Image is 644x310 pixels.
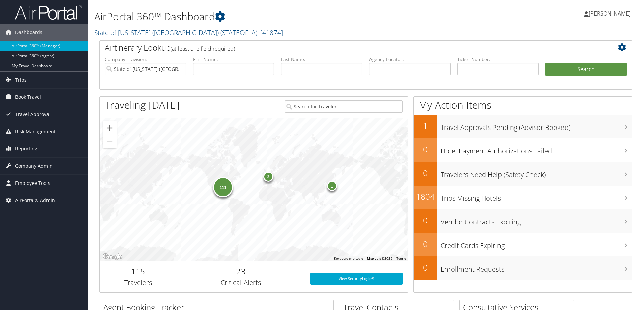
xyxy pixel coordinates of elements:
span: [PERSON_NAME] [589,10,631,17]
button: Search [545,63,627,76]
button: Zoom in [103,121,117,135]
img: Google [101,252,124,261]
button: Keyboard shortcuts [334,256,363,261]
span: Employee Tools [15,175,50,192]
label: Company - Division: [105,56,186,63]
h3: Travelers [105,278,172,287]
span: , [ 41874 ] [257,28,283,37]
h2: 1 [414,120,437,132]
a: 0Credit Cards Expiring [414,233,632,256]
a: 0Enrollment Requests [414,256,632,280]
span: Company Admin [15,158,53,174]
span: Map data ©2025 [367,257,392,260]
a: View SecurityLogic® [310,273,403,285]
label: First Name: [193,56,275,63]
a: Open this area in Google Maps (opens a new window) [101,252,124,261]
h3: Enrollment Requests [441,261,632,274]
a: 0Travelers Need Help (Safety Check) [414,162,632,186]
a: 1Travel Approvals Pending (Advisor Booked) [414,115,632,138]
div: 111 [213,177,233,197]
label: Last Name: [281,56,362,63]
h3: Travelers Need Help (Safety Check) [441,167,632,179]
input: Search for Traveler [285,100,403,113]
h2: 23 [182,265,300,277]
h3: Hotel Payment Authorizations Failed [441,143,632,156]
h2: 1804 [414,191,437,202]
h3: Credit Cards Expiring [441,237,632,250]
span: Risk Management [15,123,56,140]
div: 1 [327,181,337,191]
span: Book Travel [15,89,41,106]
label: Agency Locator: [369,56,451,63]
span: AirPortal® Admin [15,192,55,209]
h3: Travel Approvals Pending (Advisor Booked) [441,119,632,132]
label: Ticket Number: [457,56,539,63]
a: [PERSON_NAME] [584,3,637,24]
span: Travel Approval [15,106,51,123]
span: Dashboards [15,24,42,41]
h1: My Action Items [414,98,632,112]
img: airportal-logo.png [15,4,82,20]
a: Terms (opens in new tab) [396,257,406,260]
h2: Airtinerary Lookup [105,42,582,53]
a: State of [US_STATE] ([GEOGRAPHIC_DATA]) [94,28,283,37]
h2: 0 [414,167,437,179]
span: (at least one field required) [171,45,235,52]
a: 1804Trips Missing Hotels [414,186,632,209]
h1: AirPortal 360™ Dashboard [94,9,456,24]
a: 0Hotel Payment Authorizations Failed [414,138,632,162]
a: 0Vendor Contracts Expiring [414,209,632,233]
h2: 0 [414,238,437,250]
h3: Trips Missing Hotels [441,190,632,203]
h2: 0 [414,144,437,155]
span: ( STATEOFLA ) [220,28,257,37]
button: Zoom out [103,135,117,148]
h3: Critical Alerts [182,278,300,287]
h2: 0 [414,215,437,226]
h3: Vendor Contracts Expiring [441,214,632,227]
h2: 0 [414,262,437,273]
span: Trips [15,72,27,88]
div: 3 [263,171,273,181]
span: Reporting [15,140,37,157]
h1: Traveling [DATE] [105,98,180,112]
h2: 115 [105,265,172,277]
